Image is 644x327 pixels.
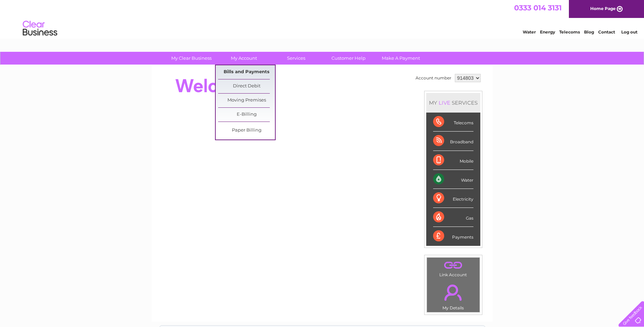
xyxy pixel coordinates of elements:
[427,257,480,279] td: Link Account
[559,29,580,35] a: Telecoms
[22,18,58,39] img: logo.png
[218,65,275,79] a: Bills and Payments
[218,94,275,107] a: Moving Premises
[218,79,275,93] a: Direct Debit
[163,52,220,65] a: My Clear Business
[429,280,478,305] a: .
[598,29,615,35] a: Contact
[433,170,473,189] div: Water
[215,52,272,65] a: My Account
[372,52,429,65] a: Make A Payment
[540,29,555,35] a: Energy
[429,259,478,271] a: .
[320,52,377,65] a: Customer Help
[433,227,473,246] div: Payments
[433,151,473,170] div: Mobile
[433,189,473,208] div: Electricity
[433,208,473,227] div: Gas
[523,29,536,35] a: Water
[427,279,480,312] td: My Details
[433,113,473,132] div: Telecoms
[433,132,473,151] div: Broadband
[514,3,562,12] a: 0333 014 3131
[218,124,275,137] a: Paper Billing
[218,108,275,122] a: E-Billing
[584,29,594,35] a: Blog
[426,93,480,113] div: MY SERVICES
[160,4,485,33] div: Clear Business is a trading name of Verastar Limited (registered in [GEOGRAPHIC_DATA] No. 3667643...
[621,29,637,35] a: Log out
[414,72,453,84] td: Account number
[268,52,325,65] a: Services
[437,99,452,106] div: LIVE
